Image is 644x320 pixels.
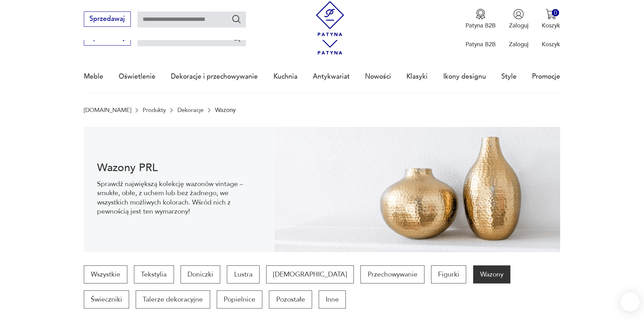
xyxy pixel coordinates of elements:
p: Zaloguj [509,22,528,30]
p: Koszyk [542,40,560,48]
a: [DOMAIN_NAME] [84,107,131,113]
button: Patyna B2B [466,9,496,30]
a: Produkty [143,107,166,113]
a: Antykwariat [313,61,350,93]
button: Sprzedawaj [84,11,131,27]
a: Sprzedawaj [84,17,131,22]
a: Klasyki [406,61,428,93]
a: Przechowywanie [360,265,424,283]
button: Zaloguj [509,9,528,30]
p: Zaloguj [509,40,528,48]
a: Ikona medaluPatyna B2B [466,9,496,30]
p: Wazony [215,107,236,113]
a: Ikony designu [443,61,486,93]
a: Kuchnia [273,61,297,93]
button: Szukaj [231,33,241,43]
a: Lustra [227,265,259,283]
a: [DEMOGRAPHIC_DATA] [266,265,354,283]
a: Doniczki [181,265,220,283]
h1: Wazony PRL [97,163,261,173]
a: Oświetlenie [119,61,156,93]
img: Ikona koszyka [546,9,556,19]
p: Patyna B2B [466,22,496,30]
a: Dekoracje [177,107,204,113]
img: Patyna - sklep z meblami i dekoracjami vintage [312,1,348,36]
a: Wszystkie [84,265,127,283]
iframe: Smartsupp widget button [620,292,640,312]
a: Popielnice [217,290,262,309]
img: Wazony vintage [275,127,560,252]
a: Dekoracje i przechowywanie [171,61,258,93]
a: Świeczniki [84,290,129,309]
a: Sprzedawaj [84,35,131,41]
img: Ikona medalu [475,9,486,19]
a: Meble [84,61,103,93]
a: Tekstylia [134,265,174,283]
a: Pozostałe [269,290,312,309]
a: Style [501,61,517,93]
a: Figurki [431,265,466,283]
a: Nowości [365,61,391,93]
a: Inne [319,290,346,309]
button: Szukaj [231,14,241,24]
p: Sprawdź największą kolekcję wazonów vintage – smukłe, obłe, z uchem lub bez żadnego, we wszystkic... [97,179,261,216]
a: Wazony [473,265,510,283]
div: 0 [552,9,559,16]
button: 0Koszyk [542,9,560,30]
a: Promocje [532,61,560,93]
img: Ikonka użytkownika [513,9,524,19]
p: Patyna B2B [466,40,496,48]
a: Talerze dekoracyjne [136,290,210,309]
p: Koszyk [542,22,560,30]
